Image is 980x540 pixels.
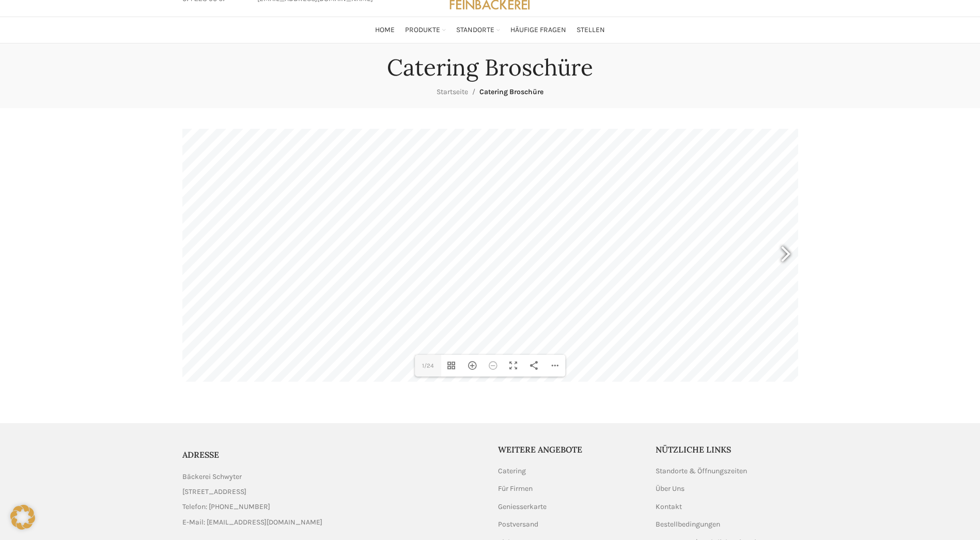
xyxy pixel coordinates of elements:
[479,87,543,96] span: Catering Broschüre
[656,502,683,512] a: Kontakt
[182,517,322,528] span: E-Mail: [EMAIL_ADDRESS][DOMAIN_NAME]
[405,20,446,40] a: Produkte
[462,355,483,377] div: Hereinzoomen
[415,355,442,377] label: 1/24
[182,501,483,513] a: List item link
[498,484,534,494] a: Für Firmen
[577,20,605,40] a: Stellen
[498,444,641,455] h5: Weitere Angebote
[437,87,468,96] a: Startseite
[441,355,462,377] div: Vorschaubilder umschalten
[656,466,748,476] a: Standorte & Öffnungszeiten
[375,20,395,40] a: Home
[524,355,545,377] div: Teilen
[182,486,246,498] span: [STREET_ADDRESS]
[656,444,798,455] h5: Nützliche Links
[456,20,500,40] a: Standorte
[182,471,242,483] span: Bäckerei Schwyter
[510,20,566,40] a: Häufige Fragen
[772,230,798,281] div: Nächste Seite
[498,502,548,512] a: Geniesserkarte
[375,25,395,35] span: Home
[656,519,721,530] a: Bestellbedingungen
[510,25,566,35] span: Häufige Fragen
[483,355,503,377] div: Herauszoomen
[456,25,494,35] span: Standorte
[182,449,219,460] span: ADRESSE
[498,519,539,530] a: Postversand
[503,355,524,377] div: Vollbild umschalten
[387,54,593,81] h1: Catering Broschüre
[498,466,527,476] a: Catering
[405,25,440,35] span: Produkte
[177,20,803,40] div: Main navigation
[577,25,605,35] span: Stellen
[656,484,686,494] a: Über Uns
